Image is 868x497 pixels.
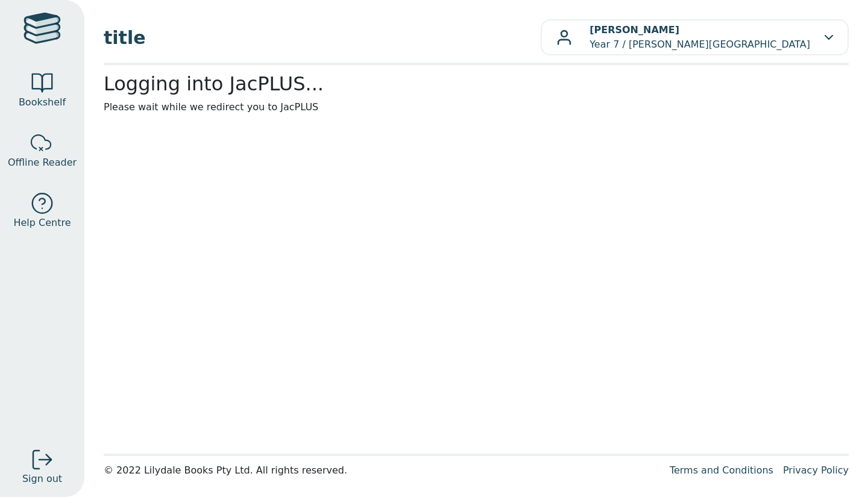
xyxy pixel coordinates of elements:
button: [PERSON_NAME]Year 7 / [PERSON_NAME][GEOGRAPHIC_DATA] [541,19,849,55]
h2: Logging into JacPLUS... [104,72,849,95]
span: title [104,24,541,51]
span: Sign out [22,472,62,486]
div: © 2022 Lilydale Books Pty Ltd. All rights reserved. [104,463,660,478]
span: Help Centre [13,216,71,230]
a: Privacy Policy [783,464,849,476]
p: Year 7 / [PERSON_NAME][GEOGRAPHIC_DATA] [590,23,810,52]
span: Bookshelf [19,95,66,110]
span: Offline Reader [8,155,77,170]
b: [PERSON_NAME] [590,24,679,36]
a: Terms and Conditions [670,464,773,476]
p: Please wait while we redirect you to JacPLUS [104,100,849,114]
